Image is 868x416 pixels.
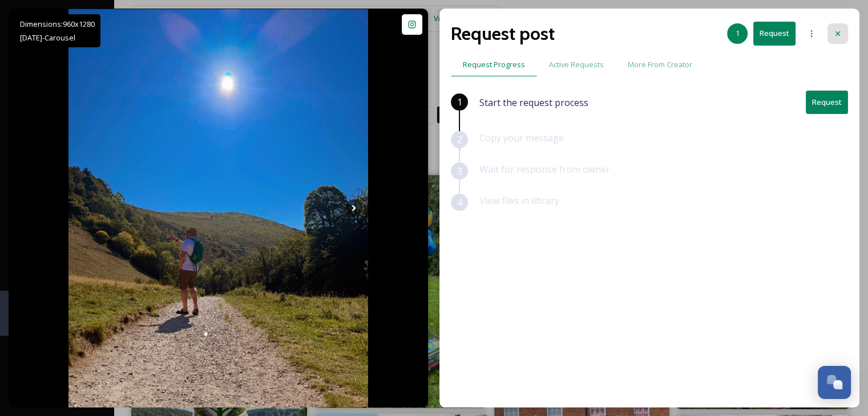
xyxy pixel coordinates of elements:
span: 1 [457,95,462,109]
button: Request [806,91,848,114]
span: Wait for response from owner [479,163,610,176]
span: Active Requests [549,59,604,70]
button: Request [753,22,796,45]
span: Request Progress [463,59,525,70]
h2: Request post [451,20,555,47]
span: [DATE] - Carousel [20,32,75,43]
span: 3 [457,164,462,178]
span: 2 [457,133,462,146]
span: More From Creator [628,59,692,70]
span: 1 [736,28,740,39]
span: Copy your message [479,132,564,144]
button: Open Chat [818,366,851,399]
span: 4 [457,195,462,209]
span: View files in library [479,194,559,207]
span: Start the request process [479,96,588,109]
span: Dimensions: 960 x 1280 [20,19,95,29]
img: Sometimes the best sundays are the simplest ones 💛 Fresh air, blue skies, wide open views, and ti... [68,9,368,407]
